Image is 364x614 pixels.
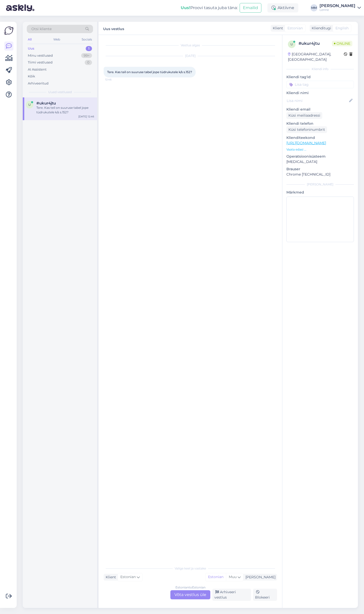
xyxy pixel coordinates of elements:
[28,103,31,107] span: u
[286,182,354,187] div: [PERSON_NAME]
[28,46,34,51] div: Uus
[107,70,192,74] span: Tere. Kas teil on suuruse tabel jope tüdrukutele k/s s.152?
[4,26,14,35] img: Askly Logo
[288,52,344,62] div: [GEOGRAPHIC_DATA], [GEOGRAPHIC_DATA]
[86,46,92,51] div: 1
[28,67,47,72] div: AI Assistent
[81,36,93,43] div: Socials
[310,26,331,31] div: Klienditugi
[286,74,354,80] p: Kliendi tag'id
[28,74,35,79] div: Kõik
[85,60,92,65] div: 0
[286,147,354,152] p: Vaata edasi ...
[181,5,190,10] b: Uus!
[287,26,303,31] span: Estonian
[320,8,355,12] div: Lenne
[286,107,354,112] p: Kliendi email
[36,101,56,105] span: #ukur4jtu
[299,40,332,47] div: # ukur4jtu
[287,98,348,103] input: Lisa nimi
[31,26,52,32] span: Otsi kliente
[267,3,298,12] div: Aktiivne
[28,60,53,65] div: Tiimi vestlused
[286,166,354,172] p: Brauser
[206,573,226,581] div: Estonian
[332,41,352,46] span: Online
[286,141,326,145] a: [URL][DOMAIN_NAME]
[286,135,354,140] p: Klienditeekond
[36,105,94,115] div: Tere. Kas teil on suuruse tabel jope tüdrukutele k/s s.152?
[48,90,72,94] span: Uued vestlused
[335,26,349,31] span: English
[320,4,361,12] a: [PERSON_NAME]Lenne
[271,26,283,31] div: Klient
[286,90,354,96] p: Kliendi nimi
[78,115,94,118] div: [DATE] 12:46
[81,53,92,58] div: 99+
[103,25,124,32] label: Uus vestlus
[104,575,116,580] div: Klient
[120,574,136,580] span: Estonian
[286,159,354,164] p: [MEDICAL_DATA]
[286,112,322,119] div: Küsi meiliaadressi
[286,154,354,159] p: Operatsioonisüsteem
[28,81,49,86] div: Arhiveeritud
[310,4,317,11] div: MM
[104,43,277,48] div: Vestlus algas
[104,566,277,571] div: Valige keel ja vastake
[320,4,355,8] div: [PERSON_NAME]
[240,3,261,13] button: Emailid
[105,78,124,81] span: 12:46
[286,172,354,177] p: Chrome [TECHNICAL_ID]
[170,590,210,599] div: Võta vestlus üle
[243,575,276,580] div: [PERSON_NAME]
[229,575,237,579] span: Muu
[290,42,293,46] span: u
[212,589,251,601] div: Arhiveeri vestlus
[286,126,327,133] div: Küsi telefoninumbrit
[175,585,206,590] div: Estonian to Estonian
[286,67,354,71] div: Kliendi info
[253,589,277,601] div: Blokeeri
[286,121,354,126] p: Kliendi telefon
[286,190,354,195] p: Märkmed
[28,53,53,58] div: Minu vestlused
[286,81,354,88] input: Lisa tag
[181,5,238,11] div: Proovi tasuta juba täna:
[52,36,61,43] div: Web
[27,36,33,43] div: All
[104,54,277,58] div: [DATE]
